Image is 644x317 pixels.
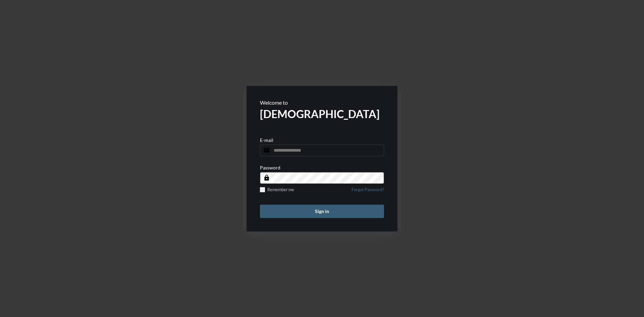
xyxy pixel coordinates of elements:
a: Forgot Password? [352,187,384,196]
p: E-mail [260,137,273,143]
p: Password [260,165,280,170]
button: Sign in [260,205,384,218]
label: Remember me [260,187,294,192]
h2: [DEMOGRAPHIC_DATA] [260,107,384,120]
p: Welcome to [260,99,384,106]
